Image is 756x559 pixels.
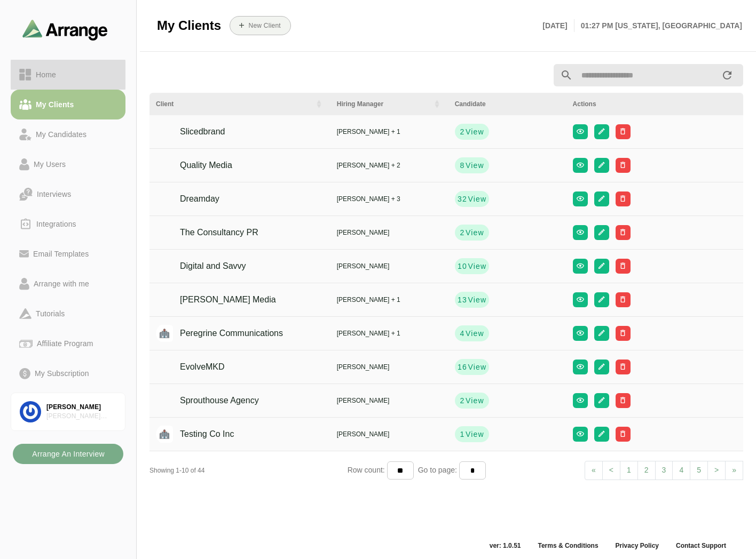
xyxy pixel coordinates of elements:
div: Slicedbrand [163,122,225,142]
strong: 8 [459,160,464,171]
div: EvolveMKD [163,357,225,377]
div: Showing 1-10 of 44 [149,466,348,475]
div: [PERSON_NAME] + 3 [337,194,442,204]
button: 8View [455,157,489,173]
span: View [467,294,486,305]
div: Home [31,68,60,81]
p: 01:27 PM [US_STATE], [GEOGRAPHIC_DATA] [574,19,742,32]
a: Next [725,461,743,480]
span: > [714,466,719,474]
span: Go to page: [414,466,459,474]
a: My Candidates [11,119,125,149]
button: 16View [455,359,489,375]
img: placeholder logo [156,426,173,443]
a: Tutorials [11,299,125,329]
div: [PERSON_NAME] + 2 [337,161,442,170]
a: 4 [672,461,690,480]
div: [PERSON_NAME] Media [163,290,276,310]
div: My Candidates [31,128,91,141]
a: Email Templates [11,239,125,269]
b: Arrange An Interview [31,444,105,464]
div: Peregrine Communications [163,323,283,344]
button: Arrange An Interview [13,444,123,464]
div: [PERSON_NAME] Associates [46,412,116,421]
div: Candidate [455,99,560,109]
div: Integrations [32,218,81,230]
div: Interviews [33,188,75,201]
span: View [465,395,484,406]
strong: 1 [459,429,464,440]
a: 5 [690,461,708,480]
div: [PERSON_NAME] [337,261,442,271]
a: Terms & Conditions [529,541,607,550]
strong: 2 [459,227,464,238]
a: Privacy Policy [607,541,667,550]
div: The Consultancy PR [163,222,258,243]
strong: 2 [459,395,464,406]
button: 13View [455,292,489,308]
span: View [467,194,486,204]
button: 4View [455,325,489,341]
button: 2View [455,124,489,140]
div: [PERSON_NAME] + 1 [337,295,442,305]
strong: 2 [459,126,464,137]
a: Affiliate Program [11,329,125,358]
div: [PERSON_NAME] + 1 [337,329,442,338]
a: [PERSON_NAME][PERSON_NAME] Associates [11,393,125,431]
div: [PERSON_NAME] [46,403,116,412]
div: [PERSON_NAME] [337,396,442,405]
b: New Client [248,22,280,29]
button: 32View [455,191,489,207]
div: Actions [573,99,737,109]
button: 1View [455,426,489,442]
div: Arrange with me [29,277,93,290]
div: [PERSON_NAME] + 1 [337,127,442,137]
span: View [465,160,484,171]
div: Client [156,99,308,109]
span: View [465,126,484,137]
a: Home [11,60,125,90]
span: View [467,261,486,271]
a: Integrations [11,209,125,239]
span: View [467,362,486,372]
div: Sprouthouse Agency [163,390,259,411]
a: My Users [11,149,125,179]
strong: 10 [457,261,467,271]
div: Quality Media [163,155,232,175]
div: [PERSON_NAME] [337,362,442,372]
div: My Clients [31,98,78,111]
div: Hiring Manager [337,99,426,109]
div: Testing Co Inc [163,424,234,444]
a: Contact Support [667,541,735,550]
div: [PERSON_NAME] [337,429,442,439]
strong: 32 [457,194,467,204]
p: [DATE] [542,19,574,32]
a: My Subscription [11,358,125,388]
img: arrangeai-name-small-logo.4d2b8aee.svg [22,19,108,40]
button: 10View [455,258,489,274]
div: My Users [29,158,70,171]
strong: 16 [457,362,467,372]
strong: 4 [459,328,464,339]
span: ver: 1.0.51 [481,541,530,550]
div: Digital and Savvy [163,256,246,276]
button: 2View [455,225,489,241]
span: Row count: [348,466,387,474]
div: Email Templates [29,247,93,260]
div: Dreamday [163,189,219,209]
div: Affiliate Program [33,337,97,350]
div: [PERSON_NAME] [337,228,442,237]
span: View [465,429,484,440]
i: appended action [721,69,734,82]
a: Next [707,461,726,480]
a: Interviews [11,179,125,209]
button: 2View [455,393,489,409]
span: View [465,328,484,339]
button: New Client [230,16,291,35]
div: My Subscription [30,367,93,380]
strong: 13 [457,294,467,305]
span: » [732,466,736,474]
a: 2 [637,461,656,480]
a: Arrange with me [11,269,125,299]
span: View [465,227,484,238]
